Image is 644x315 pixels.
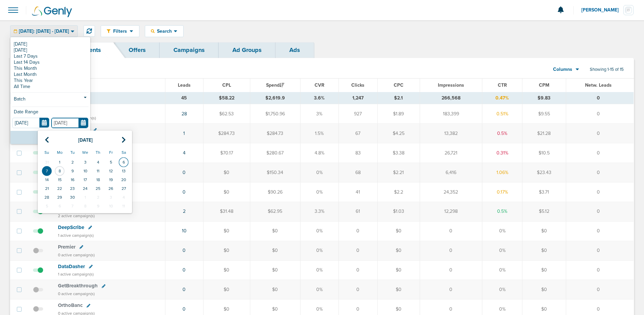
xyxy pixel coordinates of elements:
[581,8,623,12] span: [PERSON_NAME]
[339,143,377,163] td: 83
[377,124,420,143] td: $4.25
[250,280,300,299] td: $0
[12,71,89,78] a: Last Month
[482,143,522,163] td: 0.31%
[58,291,95,296] small: 0 active campaign(s)
[53,184,66,193] td: 22
[104,184,117,193] td: 26
[182,111,187,117] a: 28
[315,82,324,88] span: CVR
[377,182,420,202] td: $2.2
[10,42,68,58] a: Dashboard
[53,167,66,175] td: 8
[438,82,464,88] span: Impressions
[482,202,522,221] td: 0.5%
[522,280,566,299] td: $0
[522,104,566,124] td: $9.55
[300,280,339,299] td: 0%
[66,158,79,167] td: 2
[92,175,104,184] td: 18
[250,163,300,182] td: $150.34
[92,184,104,193] td: 25
[498,82,507,88] span: CTR
[566,241,634,260] td: 0
[54,92,165,104] td: TOTALS (15)
[58,272,94,277] small: 1 active campaign(s)
[522,124,566,143] td: $21.28
[66,193,79,202] td: 30
[58,233,94,238] small: 1 active campaign(s)
[10,131,90,144] button: Apply
[420,143,482,163] td: 26,721
[566,221,634,241] td: 0
[300,182,339,202] td: 0%
[183,189,186,195] a: 0
[420,124,482,143] td: 13,382
[92,147,104,158] th: Th
[203,182,250,202] td: $0
[482,92,522,104] td: 0.47%
[482,124,522,143] td: 0.5%
[377,241,420,260] td: $0
[79,147,92,158] th: We
[40,175,53,184] td: 14
[178,82,191,88] span: Leads
[66,147,79,158] th: Tu
[79,193,92,202] td: 1
[68,42,115,58] a: Clients
[12,84,89,90] a: All Time
[250,260,300,280] td: $0
[79,167,92,175] td: 10
[203,280,250,299] td: $0
[117,158,130,167] td: 6
[58,224,84,230] span: DeepScribe
[183,170,186,175] a: 0
[590,67,624,73] span: Showing 1-15 of 15
[522,163,566,182] td: $23.43
[53,158,66,167] td: 1
[92,193,104,202] td: 2
[300,92,339,104] td: 3.6%
[420,182,482,202] td: 24,352
[58,253,95,257] small: 0 active campaign(s)
[250,92,300,104] td: $2,619.9
[165,92,203,104] td: 45
[79,175,92,184] td: 17
[40,184,53,193] td: 21
[339,182,377,202] td: 41
[104,147,117,158] th: Fr
[566,124,634,143] td: 0
[339,260,377,280] td: 0
[222,82,231,88] span: CPL
[522,221,566,241] td: $0
[160,42,219,58] a: Campaigns
[482,182,522,202] td: 0.17%
[566,202,634,221] td: 0
[12,41,89,47] a: [DATE]
[58,263,85,269] span: DataDasher
[183,131,185,136] a: 1
[420,280,482,299] td: 0
[104,158,117,167] td: 5
[339,92,377,104] td: 1,247
[104,175,117,184] td: 19
[339,241,377,260] td: 0
[203,143,250,163] td: $70.17
[266,82,284,88] span: Spend
[183,208,186,214] a: 2
[203,221,250,241] td: $0
[66,175,79,184] td: 16
[203,124,250,143] td: $284.73
[53,193,66,202] td: 29
[183,306,186,312] a: 0
[66,184,79,193] td: 23
[32,6,72,17] img: Genly
[219,42,276,58] a: Ad Groups
[117,202,130,210] td: 11
[79,158,92,167] td: 3
[339,221,377,241] td: 0
[104,167,117,175] td: 12
[40,202,53,210] td: 5
[53,175,66,184] td: 15
[339,163,377,182] td: 68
